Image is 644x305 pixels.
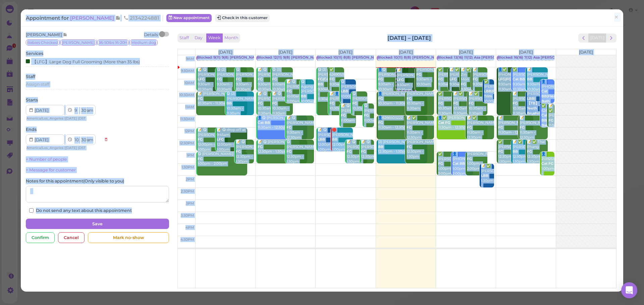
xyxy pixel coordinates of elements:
b: FG [272,77,277,81]
div: 📝 ✅ Thai Phang 12:30pm - 1:30pm [527,140,548,164]
span: 12:30pm [179,141,194,145]
h2: [DATE] – [DATE] [387,34,431,42]
b: FG [346,149,352,154]
div: 😋 [PERSON_NAME] 12:30pm - 1:30pm [286,140,314,164]
span: 4:30pm [180,237,194,242]
div: 👤[PHONE_NUMBER] 1:00pm - 2:00pm [452,152,473,176]
b: FG [236,149,241,154]
div: | | [26,145,101,151]
div: 😋 Agung [PERSON_NAME] 10:00am - 11:00am [301,79,314,114]
b: FG [286,149,291,154]
button: Staff [177,33,191,43]
div: 📝 [PERSON_NAME] 10:30am - 11:30am [512,91,533,116]
button: Check in this customer [215,14,270,22]
span: 3pm [186,201,194,206]
div: 📝 😋 [PERSON_NAME] 9:30am - 10:30am [257,67,278,92]
label: Starts [26,97,38,103]
b: FG [453,101,458,105]
div: 📝 😋 [PERSON_NAME] 11:30am - 12:30pm [286,116,314,140]
div: | | [26,116,101,122]
div: Cancel [58,232,85,243]
div: 😋 [PERSON_NAME] 10:30am - 11:30am [352,91,367,121]
a: + Message for customer [26,167,76,172]
b: FG [438,101,443,105]
b: LFG|FG [498,77,511,81]
b: LBB|【TB】Teeth Brushing|Butt Trim|De-sheding [527,96,552,125]
b: FG|Cat BB [318,77,330,86]
b: FG [329,101,334,105]
div: 📝 [PERSON_NAME] 9:30am - 10:30am [527,67,548,92]
div: Appointment for [26,15,163,21]
div: 📝 ✅ [PERSON_NAME] 11:30am - 12:30pm [467,116,494,140]
b: FG [438,77,443,81]
div: 【LFG】Large Dog Full Grooming (More than 35 lbs) [26,58,140,65]
div: 📝 ✅ [PERSON_NAME] 9:30am - 10:30am [449,67,465,97]
span: 1pm [186,153,194,157]
div: 📝 😋 [PERSON_NAME] 10:30am - 11:30am [272,91,293,116]
span: 11:30am [180,117,194,121]
b: BB [527,77,532,81]
div: 📝 ✅ [PERSON_NAME] 11:30am - 12:30pm [406,116,434,140]
div: ✅ [PERSON_NAME] 10:30am - 11:30am [438,91,461,116]
div: 👤[PHONE_NUMBER] 10:00am - 11:00am [541,79,554,119]
div: 🛑 [PERSON_NAME] 12:00pm - 1:00pm [332,128,353,152]
b: Cat BB [258,121,270,125]
span: America/Los_Angeles [26,116,63,121]
b: FG [364,113,369,118]
button: Day [191,33,207,43]
b: FG [467,125,472,130]
div: Open Intercom Messenger [621,282,637,298]
span: 2:30pm [181,189,194,194]
a: [PERSON_NAME] [70,15,122,21]
span: × [614,13,619,22]
label: Staff [26,74,35,80]
span: [PERSON_NAME] [60,40,96,46]
b: FG [407,96,412,101]
div: ✅ 6266765353 11:00am - 12:00pm [541,103,548,143]
span: 9:30am [181,69,194,73]
b: BB [301,94,306,98]
div: 😋 (2) [PERSON_NAME] 10:30am - 11:30am [226,91,254,116]
span: 2134224881 [123,15,159,21]
div: 📝 [PERSON_NAME] 10:30am - 11:30am [197,91,247,106]
div: 📝 [PERSON_NAME] 9:30am - 10:30am [396,68,427,92]
div: 📝 😋 drop off at 9:45am 12:00pm - 1:00pm [216,128,247,152]
b: FG [352,101,357,105]
div: 📝 😋 [PERSON_NAME] 12:30pm - 1:30pm [361,140,374,169]
div: 😋 [PERSON_NAME] 1:00pm - 2:00pm [197,152,247,166]
b: FG [461,82,466,86]
div: [PERSON_NAME] 9:30am - 10:30am [416,67,434,87]
div: ✅ [PERSON_NAME] 1:00pm - 2:00pm [438,152,459,176]
div: 📝 😋 [PERSON_NAME] 12:30pm - 1:30pm [257,140,307,154]
span: Medium dog [130,40,158,46]
span: Note [63,32,67,37]
button: prev [578,33,589,43]
span: 1:30pm [181,165,194,169]
span: Assign staff [26,82,49,87]
b: FG [361,149,366,154]
label: Ends [26,127,37,133]
b: BB [226,101,232,105]
a: New appointment [166,14,212,22]
div: 📝 ✅ [PERSON_NAME] 10:30am - 11:30am [453,91,476,116]
div: 📝 😋 [PERSON_NAME] 11:00am - 12:00pm [340,103,356,133]
b: FG [286,89,291,93]
b: Cat BB|Flea Bath [541,89,555,103]
div: 📝 ✅ [PERSON_NAME] 10:30am - 11:30am [468,91,487,116]
div: Blocked: 16(16) 7(12) Asa [PERSON_NAME] [PERSON_NAME] • Appointment [498,55,632,60]
div: 📝 😋 [PERSON_NAME] 12:00pm - 1:00pm [317,128,338,152]
div: [PERSON_NAME] 1:00pm - 2:00pm [467,152,488,171]
button: Week [206,33,223,43]
b: Cat FG [541,161,553,166]
b: FG [258,101,263,105]
div: 😋 (3) [PERSON_NAME] 9:30am - 10:30am [272,67,293,92]
div: ✅ 6269053995 9:30am - 10:30am [329,67,344,97]
span: [DATE] [399,50,413,55]
b: BB [513,149,518,154]
div: 😋 (2) [PERSON_NAME] 9:30am - 10:30am [216,67,247,92]
span: 3:30pm [181,213,194,218]
b: BB [332,137,337,142]
b: FG [407,125,412,130]
div: 📝 😋 [PERSON_NAME] 10:30am - 11:30am [257,91,278,116]
b: Cat BB [452,161,465,166]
